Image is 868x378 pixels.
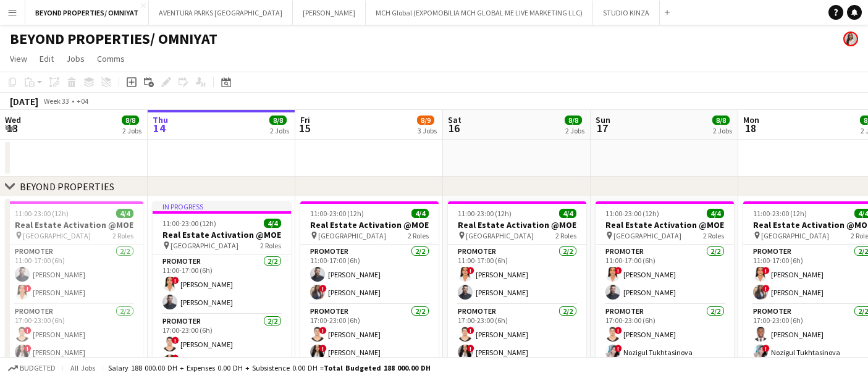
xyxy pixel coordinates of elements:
[20,180,114,193] div: BEYOND PROPERTIES
[319,327,327,334] span: !
[843,31,858,46] app-user-avatar: Ines de Puybaudet
[6,361,57,375] button: Budgeted
[24,285,32,292] span: !
[446,121,461,135] span: 16
[324,363,431,372] span: Total Budgeted 188 000.00 DH
[596,114,610,125] span: Sun
[565,115,582,125] span: 8/8
[761,231,829,240] span: [GEOGRAPHIC_DATA]
[122,115,139,125] span: 8/8
[300,245,439,304] app-card-role: Promoter2/211:00-17:00 (6h)[PERSON_NAME]![PERSON_NAME]
[448,245,586,304] app-card-role: Promoter2/211:00-17:00 (6h)![PERSON_NAME][PERSON_NAME]
[762,285,770,292] span: !
[596,201,734,364] app-job-card: 11:00-23:00 (12h)4/4Real Estate Activation @MOE [GEOGRAPHIC_DATA]2 RolesPromoter2/211:00-17:00 (6...
[596,245,734,304] app-card-role: Promoter2/211:00-17:00 (6h)![PERSON_NAME][PERSON_NAME]
[5,219,143,230] h3: Real Estate Activation @MOE
[300,201,439,364] app-job-card: 11:00-23:00 (12h)4/4Real Estate Activation @MOE [GEOGRAPHIC_DATA]2 RolesPromoter2/211:00-17:00 (6...
[172,337,179,344] span: !
[293,1,366,25] button: [PERSON_NAME]
[68,363,98,372] span: All jobs
[300,304,439,364] app-card-role: Promoter2/217:00-23:00 (6h)![PERSON_NAME]![PERSON_NAME]
[264,219,281,228] span: 4/4
[10,95,38,107] div: [DATE]
[703,231,724,240] span: 2 Roles
[605,209,659,218] span: 11:00-23:00 (12h)
[153,201,291,374] div: In progress11:00-23:00 (12h)4/4Real Estate Activation @MOE [GEOGRAPHIC_DATA]2 RolesPromoter2/211:...
[153,114,168,125] span: Thu
[10,30,217,48] h1: BEYOND PROPERTIES/ OMNIYAT
[5,114,21,125] span: Wed
[149,1,293,25] button: AVENTURA PARKS [GEOGRAPHIC_DATA]
[97,53,125,64] span: Comms
[40,53,54,64] span: Edit
[108,363,431,372] div: Salary 188 000.00 DH + Expenses 0.00 DH + Subsistence 0.00 DH =
[467,267,474,274] span: !
[270,126,289,135] div: 2 Jobs
[565,126,584,135] div: 2 Jobs
[741,121,759,135] span: 18
[10,53,27,64] span: View
[448,114,461,125] span: Sat
[417,115,434,125] span: 8/9
[448,304,586,364] app-card-role: Promoter2/217:00-23:00 (6h)![PERSON_NAME]![PERSON_NAME]
[448,201,586,364] div: 11:00-23:00 (12h)4/4Real Estate Activation @MOE [GEOGRAPHIC_DATA]2 RolesPromoter2/211:00-17:00 (6...
[269,115,287,125] span: 8/8
[23,231,91,240] span: [GEOGRAPHIC_DATA]
[153,314,291,374] app-card-role: Promoter2/217:00-23:00 (6h)![PERSON_NAME]![PERSON_NAME]
[596,219,734,230] h3: Real Estate Activation @MOE
[310,209,364,218] span: 11:00-23:00 (12h)
[298,121,310,135] span: 15
[467,327,474,334] span: !
[411,209,429,218] span: 4/4
[615,327,622,334] span: !
[151,121,168,135] span: 14
[418,126,437,135] div: 3 Jobs
[319,285,327,292] span: !
[408,231,429,240] span: 2 Roles
[172,277,179,284] span: !
[112,231,133,240] span: 2 Roles
[762,267,770,274] span: !
[153,201,291,211] div: In progress
[172,355,179,362] span: !
[25,1,149,25] button: BEYOND PROPERTIES/ OMNIYAT
[35,51,59,67] a: Edit
[122,126,141,135] div: 2 Jobs
[762,345,770,352] span: !
[712,115,730,125] span: 8/8
[458,209,512,218] span: 11:00-23:00 (12h)
[77,96,88,106] div: +04
[366,1,593,25] button: MCH Global (EXPOMOBILIA MCH GLOBAL ME LIVE MARKETING LLC)
[162,219,216,228] span: 11:00-23:00 (12h)
[5,51,32,67] a: View
[3,121,21,135] span: 13
[593,1,660,25] button: STUDIO KINZA
[743,114,759,125] span: Mon
[467,345,474,352] span: !
[41,96,72,106] span: Week 33
[448,219,586,230] h3: Real Estate Activation @MOE
[318,231,386,240] span: [GEOGRAPHIC_DATA]
[153,229,291,240] h3: Real Estate Activation @MOE
[5,304,143,364] app-card-role: Promoter2/217:00-23:00 (6h)![PERSON_NAME]![PERSON_NAME]
[594,121,610,135] span: 17
[559,209,576,218] span: 4/4
[466,231,534,240] span: [GEOGRAPHIC_DATA]
[24,345,32,352] span: !
[260,241,281,250] span: 2 Roles
[615,267,622,274] span: !
[171,241,238,250] span: [GEOGRAPHIC_DATA]
[66,53,85,64] span: Jobs
[596,304,734,364] app-card-role: Promoter2/217:00-23:00 (6h)![PERSON_NAME]!Nozigul Tukhtasinova
[61,51,90,67] a: Jobs
[24,327,32,334] span: !
[615,345,622,352] span: !
[5,201,143,364] app-job-card: 11:00-23:00 (12h)4/4Real Estate Activation @MOE [GEOGRAPHIC_DATA]2 RolesPromoter2/211:00-17:00 (6...
[713,126,732,135] div: 2 Jobs
[5,245,143,304] app-card-role: Promoter2/211:00-17:00 (6h)[PERSON_NAME]![PERSON_NAME]
[300,114,310,125] span: Fri
[116,209,133,218] span: 4/4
